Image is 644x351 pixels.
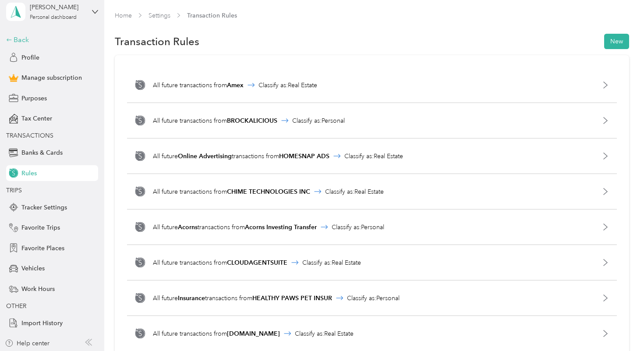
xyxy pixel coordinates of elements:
[187,11,237,20] span: Transaction Rules
[6,132,53,139] span: TRANSACTIONS
[227,259,287,266] b: CLOUDAGENTSUITE
[21,114,52,123] span: Tax Center
[24,51,31,58] img: tab_domain_overview_orange.svg
[6,302,26,310] span: OTHER
[252,294,332,302] b: HEALTHY PAWS PET INSUR
[227,82,244,89] b: Amex
[97,52,148,57] div: Keywords by Traffic
[178,223,198,231] b: Acorns
[227,117,277,124] b: BROCKALICIOUS
[227,188,310,195] b: CHIME TECHNOLOGIES INC
[21,73,82,82] span: Manage subscription
[21,148,63,157] span: Banks & Cards
[153,294,332,303] div: All future transactions from
[6,187,22,194] span: TRIPS
[21,94,47,103] span: Purposes
[21,319,63,328] span: Import History
[33,52,78,57] div: Domain Overview
[30,3,85,12] div: [PERSON_NAME]
[30,15,77,20] div: Personal dashboard
[87,51,94,58] img: tab_keywords_by_traffic_grey.svg
[21,284,55,294] span: Work Hours
[14,23,21,30] img: website_grey.svg
[227,330,280,337] b: [DOMAIN_NAME]
[21,53,39,62] span: Profile
[245,223,317,231] b: Acorns Investing Transfer
[14,14,21,21] img: logo_orange.svg
[325,187,384,196] div: Classify as: Real Estate
[332,223,384,232] div: Classify as: Personal
[302,258,361,267] div: Classify as: Real Estate
[21,203,67,212] span: Tracker Settings
[295,329,354,338] div: Classify as: Real Estate
[279,152,329,160] b: HOMESNAP ADS
[258,81,317,90] div: Classify as: Real Estate
[347,294,400,303] div: Classify as: Personal
[6,35,94,45] div: Back
[178,294,205,302] b: Insurance
[21,244,64,253] span: Favorite Places
[5,339,50,348] button: Help center
[115,37,199,46] h1: Transaction Rules
[153,258,287,267] div: All future transactions from
[344,152,403,161] div: Classify as: Real Estate
[153,187,310,196] div: All future transactions from
[21,169,37,178] span: Rules
[153,152,329,161] div: All future transactions from
[153,81,244,90] div: All future transactions from
[149,12,170,19] a: Settings
[21,264,45,273] span: Vehicles
[153,223,317,232] div: All future transactions from
[153,329,280,338] div: All future transactions from
[604,34,629,49] button: New
[153,116,277,125] div: All future transactions from
[595,302,644,351] iframe: Everlance-gr Chat Button Frame
[21,223,60,232] span: Favorite Trips
[23,23,96,30] div: Domain: [DOMAIN_NAME]
[292,116,345,125] div: Classify as: Personal
[115,12,132,19] a: Home
[178,152,232,160] b: Online Advertising
[25,14,43,21] div: v 4.0.25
